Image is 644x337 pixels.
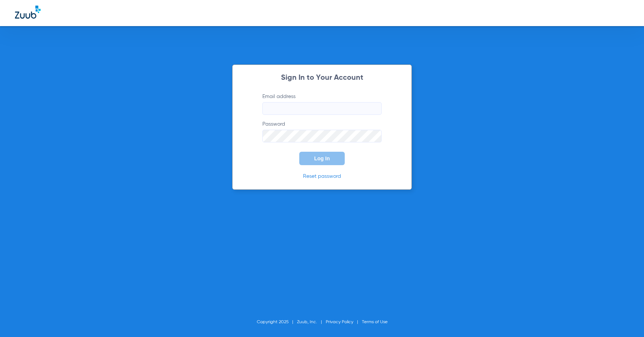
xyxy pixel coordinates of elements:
[362,320,388,324] a: Terms of Use
[262,130,382,142] input: Password
[262,102,382,115] input: Email address
[262,93,382,115] label: Email address
[257,318,297,326] li: Copyright 2025
[299,152,345,165] button: Log In
[297,318,326,326] li: Zuub, Inc.
[314,155,330,161] span: Log In
[15,6,41,19] img: Zuub Logo
[607,301,644,337] iframe: Chat Widget
[262,120,382,142] label: Password
[251,74,393,82] h2: Sign In to Your Account
[303,174,341,179] a: Reset password
[326,320,353,324] a: Privacy Policy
